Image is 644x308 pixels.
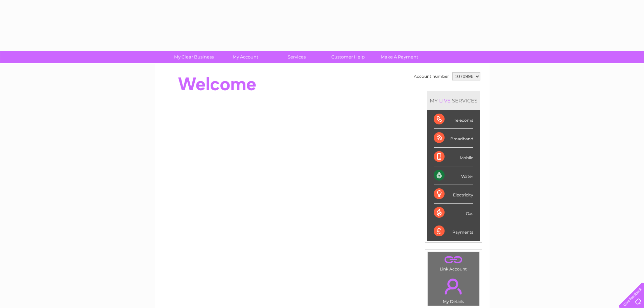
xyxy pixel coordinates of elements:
[217,51,273,63] a: My Account
[429,254,478,266] a: .
[434,185,473,204] div: Electricity
[429,275,478,298] a: .
[434,204,473,222] div: Gas
[320,51,376,63] a: Customer Help
[434,166,473,185] div: Water
[434,129,473,147] div: Broadband
[434,222,473,240] div: Payments
[412,71,451,82] td: Account number
[434,110,473,129] div: Telecoms
[427,252,480,273] td: Link Account
[166,51,222,63] a: My Clear Business
[434,148,473,166] div: Mobile
[427,91,480,110] div: MY SERVICES
[372,51,427,63] a: Make A Payment
[438,97,452,104] div: LIVE
[427,273,480,306] td: My Details
[269,51,325,63] a: Services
